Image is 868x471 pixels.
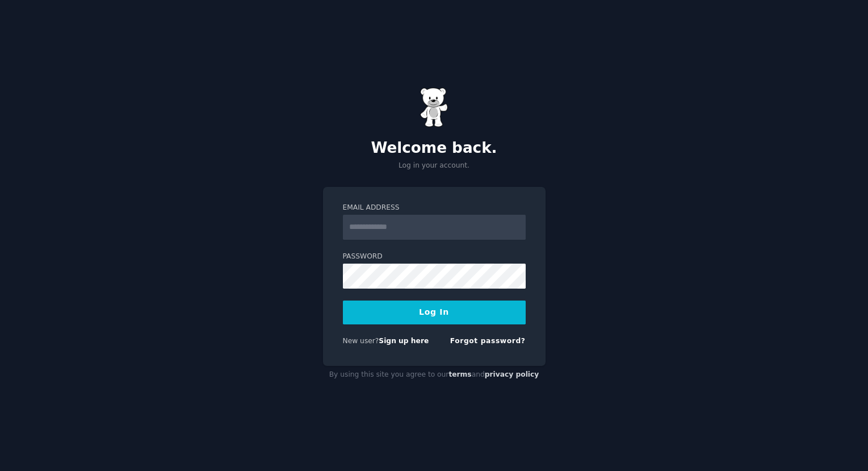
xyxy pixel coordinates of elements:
a: terms [448,370,471,378]
a: Sign up here [379,337,429,345]
span: New user? [343,337,379,345]
h2: Welcome back. [323,139,546,157]
a: Forgot password? [450,337,526,345]
button: Log In [343,301,526,324]
p: Log in your account. [323,161,546,171]
div: By using this site you agree to our and [323,366,546,384]
label: Email Address [343,203,526,213]
img: Gummy Bear [420,87,448,127]
a: privacy policy [485,370,539,378]
label: Password [343,252,526,262]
